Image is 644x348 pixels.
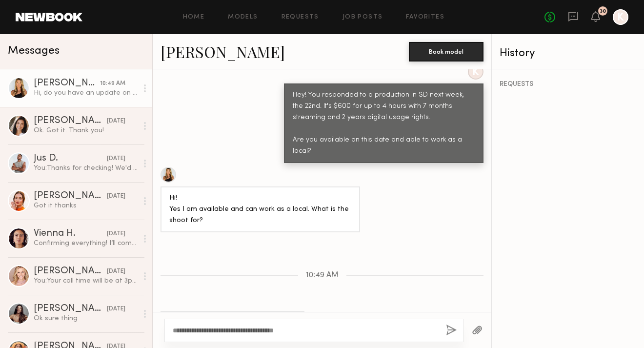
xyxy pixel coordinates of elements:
a: Requests [282,14,319,20]
div: Ok sure thing [34,314,138,323]
div: You: Thanks for checking! We'd like you as close to the photos we showed to the client. So clean ... [34,164,138,173]
div: Hey! You responded to a production in SD next week, the 22nd. It's $600 for up to 4 hours with 7 ... [293,90,475,157]
div: [PERSON_NAME] [34,191,107,201]
div: 10:49 AM [100,79,125,88]
span: 10:49 AM [306,271,339,280]
div: [DATE] [107,154,125,164]
div: [DATE] [107,229,125,239]
div: [PERSON_NAME] [34,266,107,276]
a: Book model [409,47,483,55]
div: Ok. Got it. Thank you! [34,126,138,135]
div: [DATE] [107,117,125,126]
div: REQUESTS [500,81,636,88]
div: 30 [600,9,606,14]
button: Book model [409,42,483,61]
div: [PERSON_NAME] [34,304,107,314]
div: You: Your call time will be at 3pm. We'll be there earlier. Thanks! [34,276,138,286]
a: Favorites [406,14,444,20]
a: Job Posts [342,14,383,20]
div: Got it thanks [34,201,138,210]
div: [DATE] [107,192,125,201]
div: Jus D. [34,154,107,164]
span: Messages [8,45,60,57]
div: [PERSON_NAME] [34,79,100,88]
div: [DATE] [107,267,125,276]
div: [DATE] [107,305,125,314]
a: [PERSON_NAME] [161,41,285,62]
a: K [613,9,628,25]
a: Models [228,14,258,20]
div: Vienna H. [34,229,107,239]
div: History [500,48,636,59]
div: [PERSON_NAME] [34,116,107,126]
a: Home [183,14,205,20]
div: Confirming everything! I’ll come with my hair straightened as well [34,239,138,248]
div: Hi! Yes I am available and can work as a local. What is the shoot for? [169,193,351,226]
div: Hi, do you have an update on this job? [34,88,138,98]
